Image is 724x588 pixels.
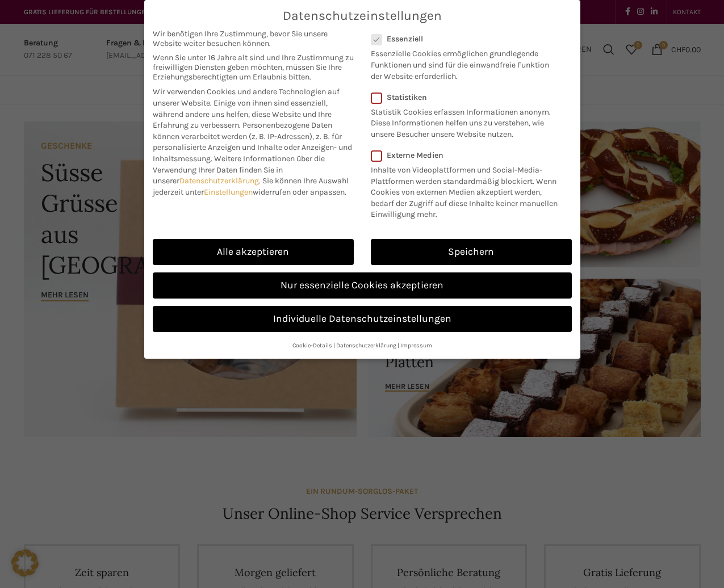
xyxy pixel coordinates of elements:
span: Sie können Ihre Auswahl jederzeit unter widerrufen oder anpassen. [153,176,349,197]
a: Nur essenzielle Cookies akzeptieren [153,272,572,299]
a: Alle akzeptieren [153,239,354,265]
a: Cookie-Details [292,342,332,349]
p: Statistik Cookies erfassen Informationen anonym. Diese Informationen helfen uns zu verstehen, wie... [371,102,557,140]
label: Externe Medien [371,150,564,160]
label: Statistiken [371,93,557,102]
a: Datenschutzerklärung [336,342,396,349]
p: Inhalte von Videoplattformen und Social-Media-Plattformen werden standardmäßig blockiert. Wenn Co... [371,160,564,220]
a: Individuelle Datenschutzeinstellungen [153,306,572,332]
span: Wir verwenden Cookies und andere Technologien auf unserer Website. Einige von ihnen sind essenzie... [153,87,340,130]
a: Datenschutzerklärung [179,176,259,186]
span: Weitere Informationen über die Verwendung Ihrer Daten finden Sie in unserer . [153,154,325,186]
label: Essenziell [371,34,557,44]
span: Datenschutzeinstellungen [283,9,442,23]
span: Personenbezogene Daten können verarbeitet werden (z. B. IP-Adressen), z. B. für personalisierte A... [153,120,352,163]
a: Impressum [400,342,432,349]
a: Einstellungen [204,187,253,197]
span: Wir benötigen Ihre Zustimmung, bevor Sie unsere Website weiter besuchen können. [153,29,354,48]
a: Speichern [371,239,572,265]
span: Wenn Sie unter 16 Jahre alt sind und Ihre Zustimmung zu freiwilligen Diensten geben möchten, müss... [153,53,354,82]
p: Essenzielle Cookies ermöglichen grundlegende Funktionen und sind für die einwandfreie Funktion de... [371,44,557,82]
